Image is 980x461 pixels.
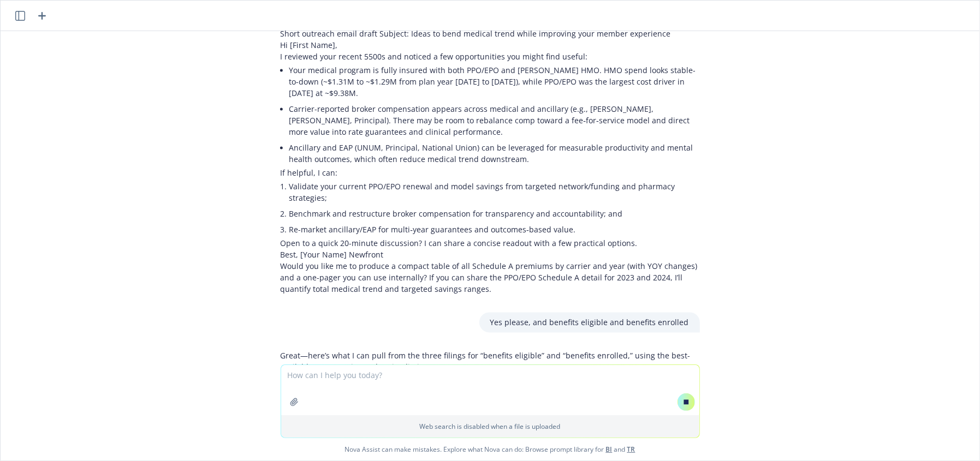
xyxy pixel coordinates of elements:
li: Validate your current PPO/EPO renewal and model savings from targeted network/funding and pharmac... [289,178,700,206]
p: Open to a quick 20-minute discussion? I can share a concise readout with a few practical options. [281,237,700,249]
li: Re-market ancillary/EAP for multi‑year guarantees and outcomes‑based value. [289,221,700,237]
p: If helpful, I can: [281,167,700,178]
p: I reviewed your recent 5500s and noticed a few opportunities you might find useful: [281,51,700,62]
a: TR [627,445,635,454]
p: Would you like me to produce a compact table of all Schedule A premiums by carrier and year (with... [281,260,700,295]
span: Nova Assist can make mistakes. Explore what Nova can do: Browse prompt library for and [5,438,975,460]
p: Hi [First Name], [281,39,700,51]
p: Best, [Your Name] Newfront [281,249,700,260]
p: Web search is disabled when a file is uploaded [288,422,693,431]
li: Carrier-reported broker compensation appears across medical and ancillary (e.g., [PERSON_NAME], [... [289,101,700,140]
p: Yes please, and benefits eligible and benefits enrolled [490,316,689,328]
p: Great—here’s what I can pull from the three filings for “benefits eligible” and “benefits enrolle... [281,350,700,373]
li: Your medical program is fully insured with both PPO/EPO and [PERSON_NAME] HMO. HMO spend looks st... [289,62,700,101]
p: Short outreach email draft Subject: Ideas to bend medical trend while improving your member exper... [281,28,700,39]
li: Benchmark and restructure broker compensation for transparency and accountability; and [289,206,700,221]
li: Ancillary and EAP (UNUM, Principal, National Union) can be leveraged for measurable productivity ... [289,140,700,167]
a: BI [606,445,613,454]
